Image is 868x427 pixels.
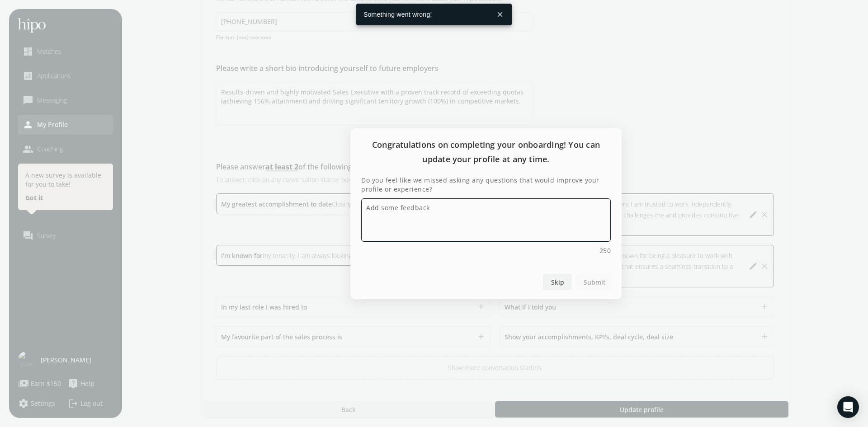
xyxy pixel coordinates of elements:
label: Do you feel like we missed asking any questions that would improve your profile or experience? [361,176,611,194]
div: Something went wrong! [356,4,492,25]
h2: Congratulations on completing your onboarding! You can update your profile at any time. [350,128,622,175]
button: Skip [543,274,572,290]
button: close [492,6,508,23]
span: 250 [599,246,611,255]
div: Open Intercom Messenger [837,396,859,418]
span: Skip [551,277,564,286]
